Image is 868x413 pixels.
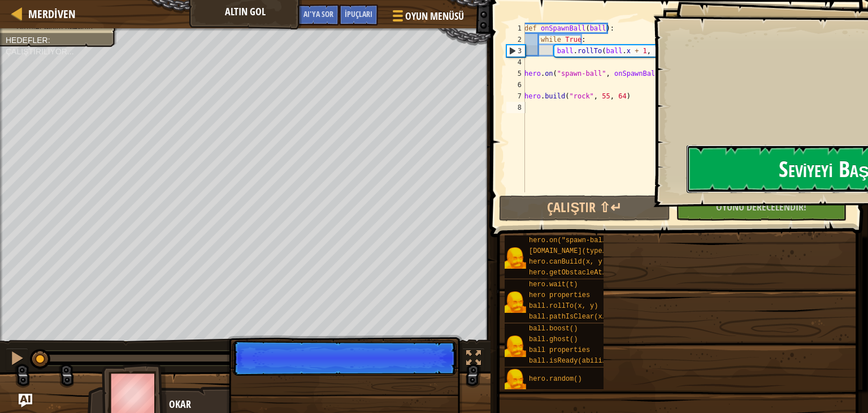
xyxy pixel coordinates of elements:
[6,36,48,45] font: Hedefler
[28,6,76,21] font: Merdiven
[505,369,526,390] img: portrait.png
[529,346,590,354] span: ball properties
[529,302,598,310] span: ball.rollTo(x, y)
[303,8,333,19] font: AI'ya sor
[462,348,485,371] button: Tam ekran değiştir
[506,23,525,34] div: 1
[298,5,339,25] button: AI'ya sor
[505,291,526,313] img: portrait.png
[23,6,76,21] a: Merdiven
[507,45,525,57] div: 3
[529,247,631,255] span: [DOMAIN_NAME](type, x, y)
[529,258,606,266] span: hero.canBuild(x, y)
[384,5,471,31] button: Oyun Menüsü
[499,195,670,221] button: Çalıştır ⇧↵
[529,236,627,244] span: hero.on("spawn-ball", f)
[529,313,618,321] span: ball.pathIsClear(x, y)
[345,8,372,19] font: İpuçları
[6,47,74,56] font: Çalıştırılıyor...
[529,325,578,333] span: ball.boost()
[529,281,578,289] span: hero.wait(t)
[405,9,464,23] font: Oyun Menüsü
[6,348,28,371] button: Ctrl + P: Pause
[506,57,525,68] div: 4
[19,394,32,407] button: AI'ya sor
[506,68,525,79] div: 5
[505,335,526,357] img: portrait.png
[506,91,525,102] div: 7
[529,291,590,299] span: hero properties
[529,357,614,365] span: ball.isReady(ability)
[529,269,627,277] span: hero.getObstacleAt(x, y)
[506,79,525,91] div: 6
[676,195,847,221] button: Oyunu Derecelendir!
[48,36,50,45] font: :
[506,34,525,45] div: 2
[529,335,578,343] span: ball.ghost()
[529,375,582,383] span: hero.random()
[169,397,392,412] div: Okar
[505,247,526,269] img: portrait.png
[506,102,525,113] div: 8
